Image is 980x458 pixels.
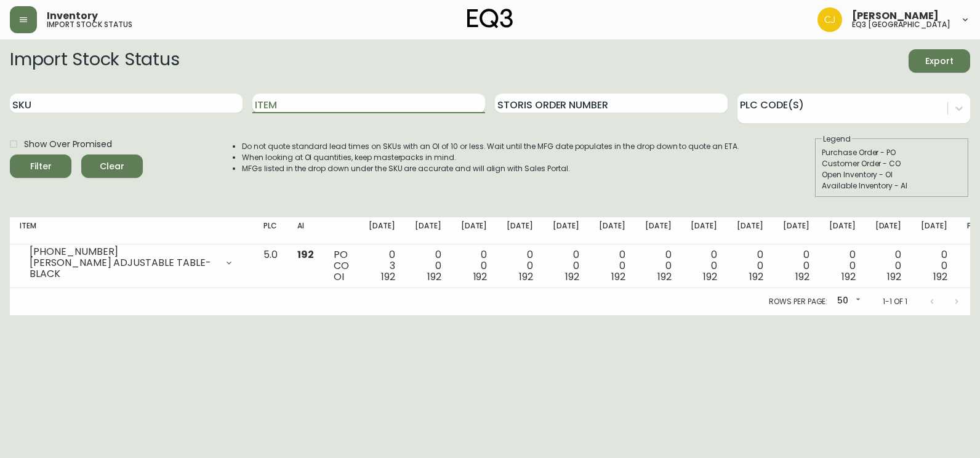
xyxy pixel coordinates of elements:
[20,249,244,276] div: [PHONE_NUMBER][PERSON_NAME] ADJUSTABLE TABLE-BLACK
[918,54,960,69] span: Export
[461,249,488,283] div: 0 0
[866,217,912,244] th: [DATE]
[657,270,672,284] span: 192
[381,270,395,284] span: 192
[769,296,827,307] p: Rows per page:
[507,249,533,283] div: 0 0
[10,217,254,244] th: Item
[773,217,819,244] th: [DATE]
[427,270,441,284] span: 192
[415,249,441,283] div: 0 0
[287,217,324,244] th: AI
[565,270,579,284] span: 192
[30,257,217,279] div: [PERSON_NAME] ADJUSTABLE TABLE-BLACK
[909,49,970,73] button: Export
[822,147,962,158] div: Purchase Order - PO
[635,217,681,244] th: [DATE]
[254,217,287,244] th: PLC
[519,270,533,284] span: 192
[254,244,287,288] td: 5.0
[242,152,739,163] li: When looking at OI quantities, keep masterpacks in mind.
[645,249,672,283] div: 0 0
[703,270,717,284] span: 192
[334,249,349,283] div: PO CO
[81,155,143,178] button: Clear
[359,217,405,244] th: [DATE]
[852,21,950,28] h5: eq3 [GEOGRAPHIC_DATA]
[819,217,866,244] th: [DATE]
[369,249,395,283] div: 0 3
[795,270,809,284] span: 192
[473,270,488,284] span: 192
[875,249,902,283] div: 0 0
[727,217,773,244] th: [DATE]
[783,249,809,283] div: 0 0
[30,246,217,257] div: [PHONE_NUMBER]
[817,7,842,32] img: 7836c8950ad67d536e8437018b5c2533
[822,134,852,145] legend: Legend
[497,217,543,244] th: [DATE]
[822,158,962,169] div: Customer Order - CO
[297,247,314,262] span: 192
[921,249,947,283] div: 0 0
[681,217,727,244] th: [DATE]
[822,180,962,191] div: Available Inventory - AI
[883,296,907,307] p: 1-1 of 1
[47,11,98,21] span: Inventory
[737,249,763,283] div: 0 0
[10,155,71,178] button: Filter
[691,249,717,283] div: 0 0
[599,249,625,283] div: 0 0
[589,217,635,244] th: [DATE]
[933,270,947,284] span: 192
[451,217,497,244] th: [DATE]
[543,217,589,244] th: [DATE]
[841,270,856,284] span: 192
[852,11,939,21] span: [PERSON_NAME]
[10,49,179,73] h2: Import Stock Status
[334,270,344,284] span: OI
[749,270,763,284] span: 192
[611,270,625,284] span: 192
[822,169,962,180] div: Open Inventory - OI
[832,291,863,311] div: 50
[24,138,112,151] span: Show Over Promised
[242,141,739,152] li: Do not quote standard lead times on SKUs with an OI of 10 or less. Wait until the MFG date popula...
[887,270,901,284] span: 192
[467,9,513,28] img: logo
[242,163,739,174] li: MFGs listed in the drop down under the SKU are accurate and will align with Sales Portal.
[553,249,579,283] div: 0 0
[91,159,133,174] span: Clear
[911,217,957,244] th: [DATE]
[405,217,451,244] th: [DATE]
[829,249,856,283] div: 0 0
[47,21,132,28] h5: import stock status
